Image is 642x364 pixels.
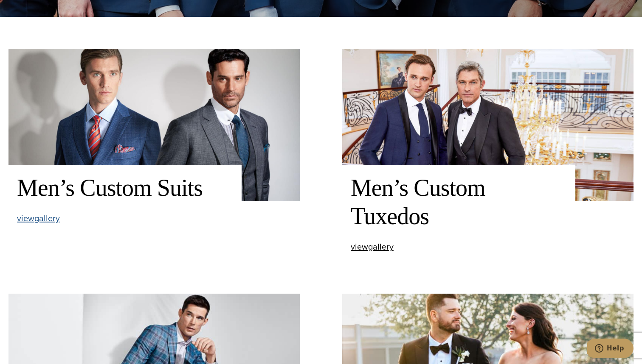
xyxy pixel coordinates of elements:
[587,339,634,360] iframe: Opens a widget where you can chat to one of our agents
[342,49,634,201] img: 2 models wearing bespoke wedding tuxedos. One wearing black single breasted peak lapel and one we...
[17,174,233,202] h2: Men’s Custom Suits
[351,240,394,253] span: view gallery
[17,214,60,223] a: viewgallery
[351,174,567,231] h2: Men’s Custom Tuxedos
[8,49,300,201] img: Two clients in wedding suits. One wearing a double breasted blue paid suit with orange tie. One w...
[17,212,60,225] span: view gallery
[351,242,394,251] a: viewgallery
